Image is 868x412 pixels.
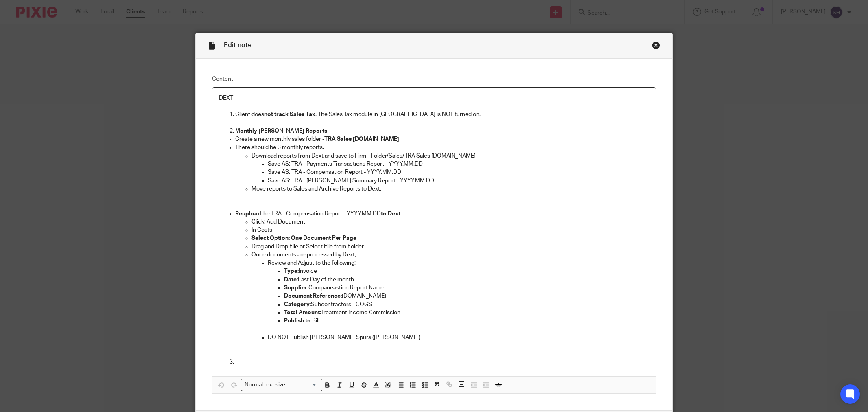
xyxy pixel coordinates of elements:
strong: Date: [284,277,298,283]
strong: Type: [284,268,299,274]
strong: Category: [284,302,311,307]
span: Edit note [224,42,251,48]
p: [DOMAIN_NAME] [284,292,649,300]
strong: Publish to: [284,318,312,324]
strong: Select Option: One Document Per Page [251,235,356,241]
input: Search for option [288,381,317,389]
p: Create a new monthly sales folder - [235,135,649,143]
p: DEXT [219,94,649,102]
p: DO NOT Publish [PERSON_NAME] Spurs ([PERSON_NAME]) [268,333,649,342]
p: Last Day of the month [284,276,649,284]
strong: Document Reference: [284,293,342,299]
p: Save AS: TRA - Compensation Report - YYYY.MM.DD [268,168,649,176]
p: Download reports from Dext and save to Firm - Folder/Sales/TRA Sales [DOMAIN_NAME] [251,152,649,160]
p: Save AS: TRA - Payments Transactions Report - YYYY.MM.DD [268,160,649,168]
p: Click: Add Document [251,218,649,226]
p: Invoice [284,267,649,275]
p: There should be 3 monthly reports. [235,143,649,151]
p: In Costs [251,226,649,234]
p: Once documents are processed by Dext, [251,251,649,259]
p: Companeastion Report Name [284,284,649,292]
span: Normal text size [243,381,287,389]
p: Client does . The Sales Tax module in [GEOGRAPHIC_DATA] is NOT turned on. [235,110,649,118]
strong: Total Amount: [284,310,321,316]
p: Bill [284,317,649,325]
strong: TRA Sales [DOMAIN_NAME] [324,136,399,142]
p: Drag and Drop File or Select File from Folder [251,243,649,251]
div: Search for option [241,379,322,391]
strong: Supplier: [284,285,308,291]
label: Content [212,75,656,83]
p: Review and Adjust to the following: [268,259,649,267]
p: Save AS: TRA - [PERSON_NAME] Summary Report - YYYY.MM.DD [268,177,649,185]
strong: not track Sales Tax [264,112,315,117]
p: Move reports to Sales and Archive Reports to Dext. [251,185,649,193]
strong: Reupload [235,211,261,217]
div: Close this dialog window [652,41,660,49]
p: the TRA - Compensation Report - YYYY.MM.DD [235,210,649,218]
p: Subcontractors - COGS [284,300,649,309]
strong: Monthly [PERSON_NAME] Reports [235,128,327,134]
p: Treatment Income Commission [284,309,649,317]
strong: to Dext [381,211,400,217]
